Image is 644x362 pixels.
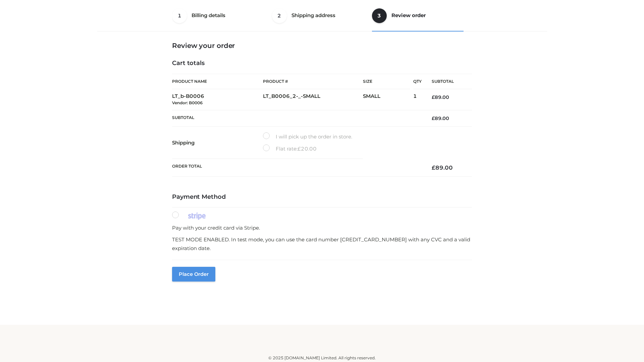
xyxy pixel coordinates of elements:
th: Subtotal [422,74,472,89]
div: © 2025 [DOMAIN_NAME] Limited. All rights reserved. [100,355,544,361]
h4: Cart totals [172,60,472,67]
td: LT_B0006_2-_-SMALL [263,89,363,110]
th: Product Name [172,74,263,89]
label: I will pick up the order in store. [263,132,352,141]
th: Order Total [172,159,422,177]
th: Shipping [172,127,263,159]
bdi: 89.00 [432,164,453,171]
span: £ [432,115,435,121]
bdi: 89.00 [432,115,449,121]
bdi: 89.00 [432,94,449,100]
h4: Payment Method [172,193,472,201]
th: Qty [413,74,422,89]
span: £ [432,164,435,171]
th: Size [363,74,410,89]
td: 1 [413,89,422,110]
p: TEST MODE ENABLED. In test mode, you can use the card number [CREDIT_CARD_NUMBER] with any CVC an... [172,235,472,252]
small: Vendor: B0006 [172,100,203,105]
th: Subtotal [172,110,422,126]
bdi: 20.00 [298,145,317,152]
span: £ [432,94,435,100]
label: Flat rate: [263,144,317,153]
td: LT_b-B0006 [172,89,263,110]
button: Place order [172,267,215,282]
span: £ [298,145,301,152]
td: SMALL [363,89,413,110]
th: Product # [263,74,363,89]
h3: Review your order [172,42,472,50]
p: Pay with your credit card via Stripe. [172,224,472,232]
